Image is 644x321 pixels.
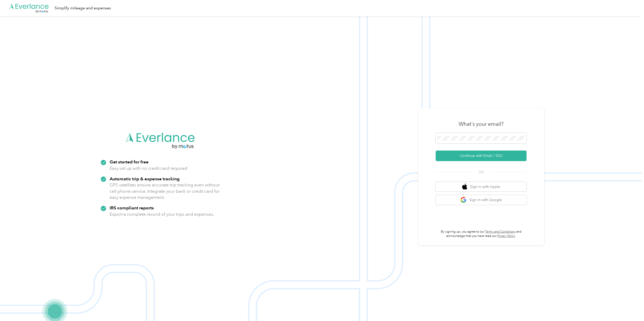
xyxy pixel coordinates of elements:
p: Easy set up with no credit card required [110,165,187,171]
img: apple logo [462,184,467,190]
img: google logo [460,197,467,203]
a: Privacy Policy [497,234,515,238]
p: By signing up, you agree to our and acknowledge that you have read our . [436,230,527,238]
p: GPS satellites ensure accurate trip tracking even without cell phone service. Integrate your bank... [110,182,220,201]
div: Simplify mileage and expenses [55,5,111,11]
button: Continue with Email / SSO [436,151,527,161]
span: OR [472,169,490,175]
strong: IRS compliant reports [110,205,154,210]
p: Export a complete record of your trips and expenses. [110,211,214,217]
strong: Automatic trip & expense tracking [110,176,180,181]
h3: What's your email? [459,120,504,128]
button: google logoSign in with Google [436,195,527,205]
strong: Get started for free [110,159,148,164]
button: apple logoSign in with Apple [436,182,527,192]
a: Terms and Conditions [485,230,515,234]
